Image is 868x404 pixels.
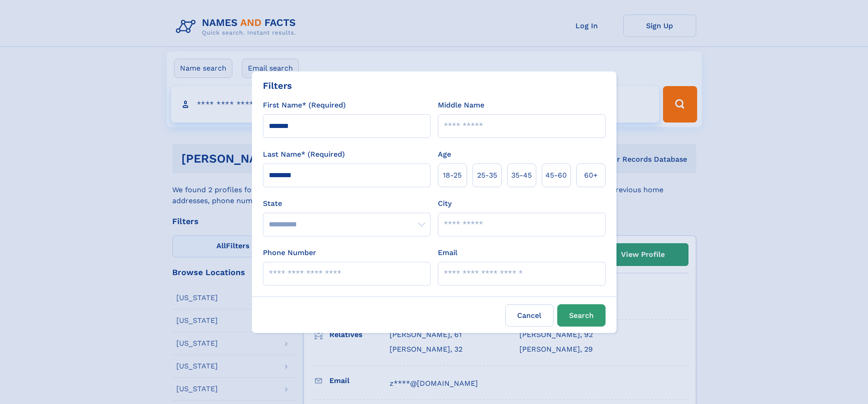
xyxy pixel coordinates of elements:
[438,100,484,111] label: Middle Name
[263,247,316,258] label: Phone Number
[263,198,431,209] label: State
[438,247,457,258] label: Email
[505,304,554,327] label: Cancel
[438,149,451,160] label: Age
[263,79,292,92] div: Filters
[511,170,532,181] span: 35‑45
[263,100,346,111] label: First Name* (Required)
[443,170,462,181] span: 18‑25
[545,170,567,181] span: 45‑60
[584,170,598,181] span: 60+
[438,198,452,209] label: City
[477,170,497,181] span: 25‑35
[263,149,345,160] label: Last Name* (Required)
[557,304,606,327] button: Search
